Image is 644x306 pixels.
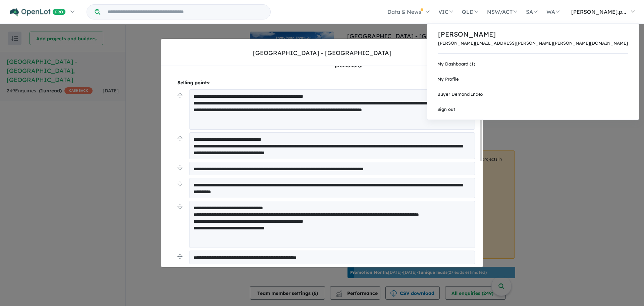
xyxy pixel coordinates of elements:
p: [PERSON_NAME] [438,29,628,39]
a: My Dashboard (1) [427,56,639,72]
span: My Profile [437,76,459,82]
img: drag.svg [177,93,182,98]
a: Sign out [427,102,639,117]
img: Openlot PRO Logo White [10,8,66,16]
img: drag.svg [177,254,182,259]
img: drag.svg [177,204,182,209]
a: Buyer Demand Index [427,87,639,102]
img: drag.svg [177,136,182,141]
span: [PERSON_NAME].p... [571,8,626,15]
img: drag.svg [177,181,182,186]
p: [PERSON_NAME][EMAIL_ADDRESS][PERSON_NAME][PERSON_NAME][DOMAIN_NAME] [438,41,628,46]
input: Try estate name, suburb, builder or developer [102,5,269,19]
p: Selling points: [177,79,477,87]
img: drag.svg [177,165,182,170]
div: [GEOGRAPHIC_DATA] - [GEOGRAPHIC_DATA] [253,49,391,57]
